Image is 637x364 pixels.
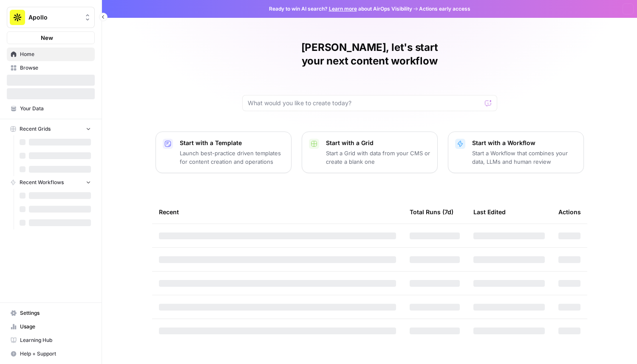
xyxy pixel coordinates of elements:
input: What would you like to create today? [248,99,481,107]
div: Actions [558,200,581,224]
p: Launch best-practice driven templates for content creation and operations [180,149,284,166]
a: Learn more [329,6,357,12]
span: Recent Workflows [20,179,64,186]
p: Start with a Template [180,139,284,147]
button: Recent Workflows [7,176,95,189]
span: Browse [20,64,91,72]
span: Apollo [28,13,80,22]
a: Usage [7,320,95,333]
a: Your Data [7,102,95,115]
span: Actions early access [419,5,470,13]
button: Start with a TemplateLaunch best-practice driven templates for content creation and operations [156,132,292,173]
button: Workspace: Apollo [7,7,95,28]
span: New [41,34,53,42]
h1: [PERSON_NAME], let's start your next content workflow [242,41,497,68]
div: Last Edited [473,200,506,224]
span: Settings [20,309,91,317]
p: Start a Workflow that combines your data, LLMs and human review [472,149,577,166]
span: Usage [20,323,91,330]
p: Start a Grid with data from your CMS or create a blank one [326,149,430,166]
a: Home [7,48,95,61]
span: Recent Grids [20,125,51,133]
span: Learning Hub [20,336,91,344]
a: Settings [7,306,95,320]
button: Recent Grids [7,123,95,135]
p: Start with a Grid [326,139,430,147]
button: Start with a GridStart a Grid with data from your CMS or create a blank one [302,132,438,173]
a: Browse [7,61,95,75]
img: Apollo Logo [10,10,25,25]
button: New [7,31,95,44]
div: Total Runs (7d) [410,200,453,224]
span: Home [20,50,91,58]
div: Recent [159,200,396,224]
span: Ready to win AI search? about AirOps Visibility [269,5,412,13]
span: Help + Support [20,350,91,358]
a: Learning Hub [7,333,95,347]
span: Your Data [20,105,91,112]
button: Start with a WorkflowStart a Workflow that combines your data, LLMs and human review [448,132,584,173]
button: Help + Support [7,347,95,361]
p: Start with a Workflow [472,139,577,147]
